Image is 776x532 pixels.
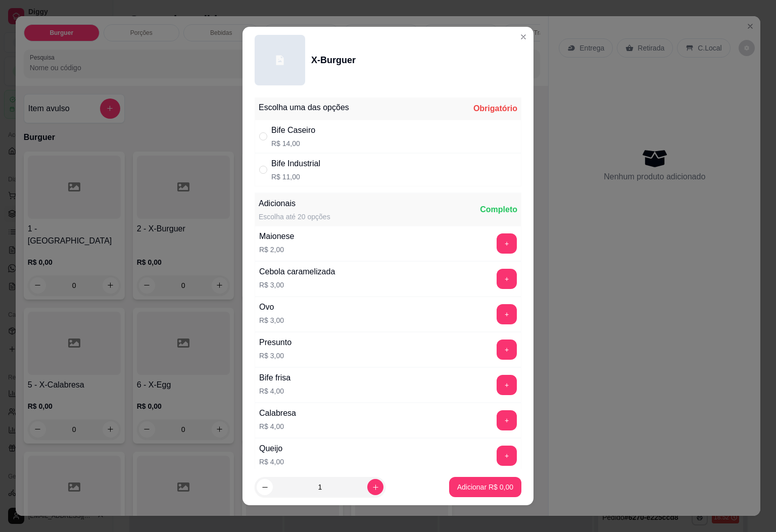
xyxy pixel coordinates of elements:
p: R$ 3,00 [259,280,335,290]
div: Queijo [259,443,284,455]
div: Bife Caseiro [271,124,315,136]
div: Calabresa [259,407,296,419]
button: decrease-product-quantity [257,479,273,495]
div: Bife frisa [259,372,290,384]
p: R$ 4,00 [259,457,284,467]
p: R$ 3,00 [259,351,292,361]
p: R$ 14,00 [271,138,315,149]
div: X-Burguer [311,53,356,67]
div: Adicionais [259,198,330,210]
p: R$ 3,00 [259,315,284,325]
button: Close [515,29,531,45]
div: Ovo [259,301,284,313]
div: Presunto [259,336,292,349]
p: R$ 2,00 [259,245,294,255]
p: R$ 4,00 [259,421,296,431]
div: Cebola caramelizada [259,266,335,278]
div: Maionese [259,230,294,243]
button: add [497,446,517,466]
div: Bife Industrial [271,158,320,170]
p: R$ 11,00 [271,172,320,182]
div: Completo [480,204,517,216]
button: add [497,340,517,360]
div: Escolha até 20 opções [259,212,330,222]
p: Adicionar R$ 0,00 [457,482,513,492]
div: Obrigatório [473,103,517,115]
button: add [497,410,517,430]
button: add [497,233,517,254]
button: add [497,269,517,289]
button: Adicionar R$ 0,00 [449,477,521,497]
button: increase-product-quantity [367,479,383,495]
button: add [497,375,517,395]
div: Escolha uma das opções [259,102,349,114]
button: add [497,304,517,324]
p: R$ 4,00 [259,386,290,396]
